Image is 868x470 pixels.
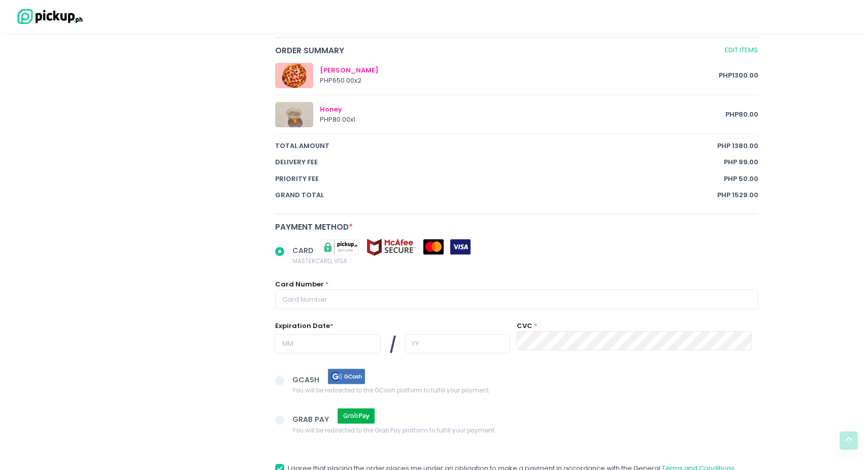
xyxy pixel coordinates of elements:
div: PHP 650.00 x 2 [320,76,719,86]
span: Delivery Fee [275,157,724,167]
img: pickupsecure [315,238,366,256]
img: mastercard [423,239,444,255]
img: gcash [321,368,372,385]
label: Card Number [275,279,324,290]
span: PHP 1380.00 [717,141,758,151]
img: logo [13,8,84,25]
label: CVC [517,321,532,331]
img: mcafee-secure [366,238,417,256]
span: Grand total [275,190,717,200]
div: Honey [320,104,725,115]
span: CARD [292,245,315,255]
img: visa [450,239,471,255]
div: PHP 80.00 x 1 [320,115,725,125]
img: grab pay [331,407,382,425]
span: You will be redirected to the Grab Pay platform to fulfill your payment. [292,425,495,435]
span: / [389,334,396,356]
span: PHP 1300.00 [719,70,758,81]
div: [PERSON_NAME] [320,65,719,76]
span: PHP 80.00 [725,110,758,120]
label: Expiration Date [275,321,333,331]
span: GRAB PAY [292,414,331,424]
input: MM [275,334,381,353]
input: Card Number [275,290,758,309]
span: Priority Fee [275,174,724,184]
span: PHP 99.00 [724,157,758,167]
a: Edit Items [724,45,758,56]
span: You will be redirected to the GCash platform to fulfill your payment. [292,385,490,395]
span: Order Summary [275,45,722,56]
span: total amount [275,141,717,151]
span: GCASH [292,374,321,384]
span: MASTERCARD, VISA [292,256,471,266]
input: YY [405,334,510,353]
span: PHP 1529.00 [717,190,758,200]
div: Payment Method [275,221,758,233]
span: PHP 50.00 [724,174,758,184]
